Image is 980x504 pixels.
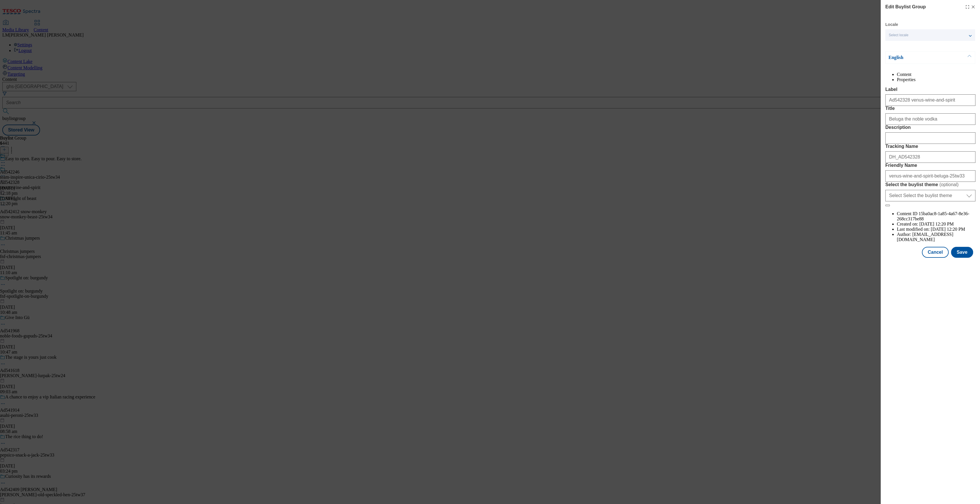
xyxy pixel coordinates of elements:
[897,232,953,242] span: [EMAIL_ADDRESS][DOMAIN_NAME]
[919,222,954,226] span: [DATE] 12:20 PM
[885,163,975,168] label: Friendly Name
[885,182,975,188] label: Select the buylist theme
[885,170,975,182] input: Enter Friendly Name
[922,247,948,258] button: Cancel
[897,232,975,242] li: Author:
[888,55,949,60] p: English
[885,94,975,106] input: Enter Label
[897,211,969,221] span: 15ba0ac8-1a85-4a67-8e36-268cc317be88
[885,23,898,26] label: Locale
[939,182,959,187] span: ( optional )
[897,77,975,82] li: Properties
[885,125,975,130] label: Description
[885,113,975,125] input: Enter Title
[885,151,975,163] input: Enter Tracking Name
[951,247,973,258] button: Save
[897,72,975,77] li: Content
[889,33,908,37] span: Select locale
[885,144,975,149] label: Tracking Name
[885,29,975,41] button: Select locale
[885,132,975,144] input: Enter Description
[897,227,975,232] li: Last modified on:
[885,87,975,92] label: Label
[885,3,926,10] h4: Edit Buylist Group
[897,222,975,227] li: Created on:
[897,211,975,222] li: Content ID
[931,227,965,232] span: [DATE] 12:20 PM
[885,106,975,111] label: Title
